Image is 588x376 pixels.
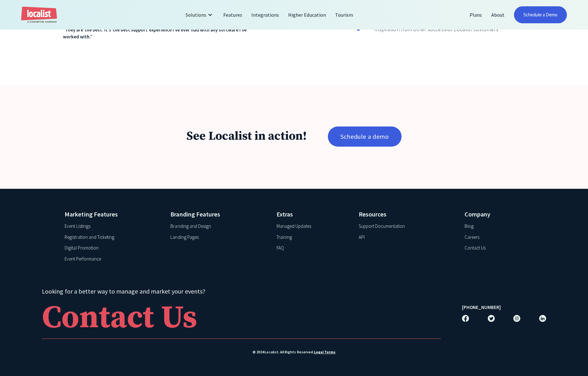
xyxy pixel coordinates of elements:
[277,234,292,241] a: Training
[219,7,247,22] a: Features
[21,7,57,23] a: home
[465,223,474,230] a: Blog
[63,26,252,41] div: “They are the best. It's the best support experience I've ever had with any software I've worked ...
[170,210,265,219] h4: Branding Features
[65,234,114,241] a: Registration and Ticketing
[65,210,159,219] h4: Marketing Features
[42,302,197,334] div: Contact Us
[328,126,401,147] a: Schedule a demo
[65,255,101,263] a: Event Performance
[314,349,335,355] a: Legal Terms
[186,11,206,19] div: Solutions
[65,223,90,230] a: Event Listings
[42,299,441,339] a: Contact Us
[277,223,311,230] a: Managed Updates
[186,129,307,144] h1: See Localist in action!
[465,234,479,241] a: Careers
[277,244,284,252] a: FAQ
[247,7,284,22] a: Integrations
[465,244,486,252] a: Contact Us
[181,7,219,22] div: Solutions
[284,7,331,22] a: Higher Education
[359,210,453,219] h4: Resources
[42,349,546,355] div: © 2024 Localist. All Rights Reserved.
[359,234,365,241] a: API
[359,223,405,230] a: Support Documentation
[170,234,198,241] a: Landing Pages
[331,7,358,22] a: Tourism
[465,7,487,22] a: Plans
[462,304,501,311] a: [PHONE_NUMBER]
[42,287,441,296] h4: Looking for a better way to manage and market your events?
[170,223,211,230] a: Branding and Design
[514,6,567,23] a: Schedule a Demo
[465,210,523,219] h4: Company
[65,244,99,252] a: Digital Promotion
[487,7,509,22] a: About
[277,210,347,219] h4: Extras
